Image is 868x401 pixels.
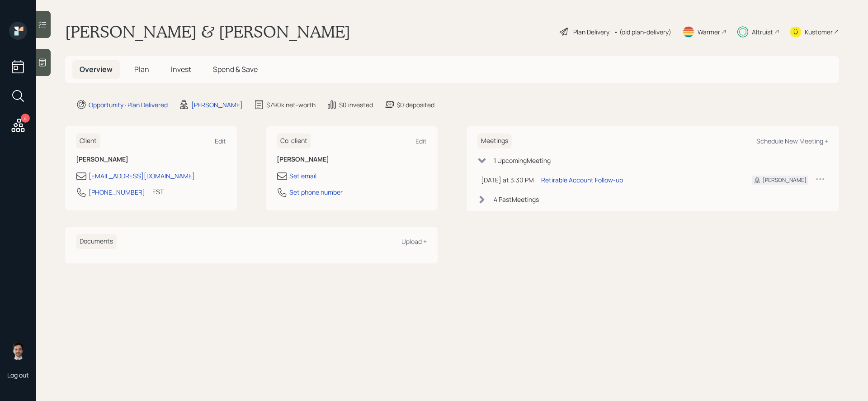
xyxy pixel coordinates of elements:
div: [PERSON_NAME] [191,100,243,110]
div: Set email [289,171,316,181]
div: Set phone number [289,187,343,197]
div: Opportunity · Plan Delivered [89,100,168,110]
img: jonah-coleman-headshot.png [9,342,27,360]
h6: [PERSON_NAME] [277,156,427,163]
h1: [PERSON_NAME] & [PERSON_NAME] [65,22,350,42]
span: Plan [134,64,149,74]
h6: Documents [76,234,117,249]
h6: [PERSON_NAME] [76,156,226,163]
div: Schedule New Meeting + [756,137,828,145]
div: $0 deposited [396,100,434,110]
div: Edit [215,137,226,145]
div: [EMAIL_ADDRESS][DOMAIN_NAME] [89,171,195,181]
div: Retirable Account Follow-up [541,175,623,185]
div: Edit [415,137,427,145]
h6: Meetings [477,134,512,148]
div: [PERSON_NAME] [763,176,807,184]
h6: Client [76,134,100,148]
div: 4 Past Meeting s [494,195,539,204]
div: • (old plan-delivery) [614,27,671,37]
div: Log out [7,371,29,379]
div: 4 [21,114,30,123]
span: Invest [171,64,191,74]
span: Overview [80,64,113,74]
div: 1 Upcoming Meeting [494,156,551,165]
h6: Co-client [277,134,311,148]
span: Spend & Save [213,64,258,74]
div: Warmer [698,27,720,37]
div: [PHONE_NUMBER] [89,187,145,197]
div: Upload + [401,237,427,246]
div: Kustomer [805,27,833,37]
div: $790k net-worth [266,100,316,110]
div: $0 invested [339,100,373,110]
div: Plan Delivery [573,27,609,37]
div: [DATE] at 3:30 PM [481,175,534,185]
div: Altruist [752,27,773,37]
div: EST [152,187,164,196]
